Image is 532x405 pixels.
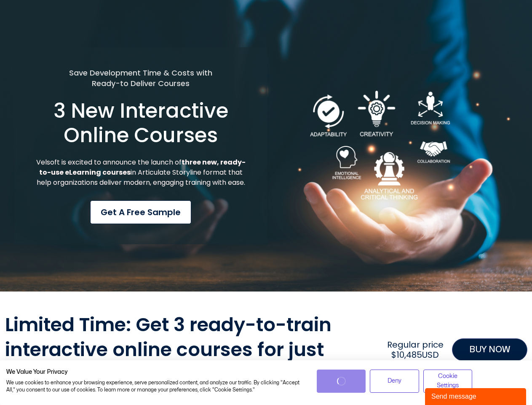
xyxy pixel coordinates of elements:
[6,368,304,376] h2: We Value Your Privacy
[388,376,401,386] span: Deny
[452,338,527,361] a: BUY NOW
[370,370,419,393] button: Deny all cookies
[101,206,181,219] span: Get a Free Sample
[423,370,473,393] button: Adjust cookie preferences
[35,157,247,188] p: Velsoft is excited to announce the launch of in Articulate Storyline format that help organizatio...
[5,313,379,387] h2: Limited Time: Get 3 ready-to-train interactive online courses for just $3,300USD
[35,67,247,89] h5: Save Development Time & Costs with Ready-to Deliver Courses
[39,157,246,177] strong: three new, ready-to-use eLearning courses
[317,370,366,393] button: Accept all cookies
[35,99,247,147] h1: 3 New Interactive Online Courses
[429,372,467,391] span: Cookie Settings
[469,343,510,356] span: BUY NOW
[425,386,528,405] iframe: chat widget
[383,340,447,360] h2: Regular price $10,485USD
[90,200,191,224] a: Get a Free Sample
[6,379,304,394] p: We use cookies to enhance your browsing experience, serve personalized content, and analyze our t...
